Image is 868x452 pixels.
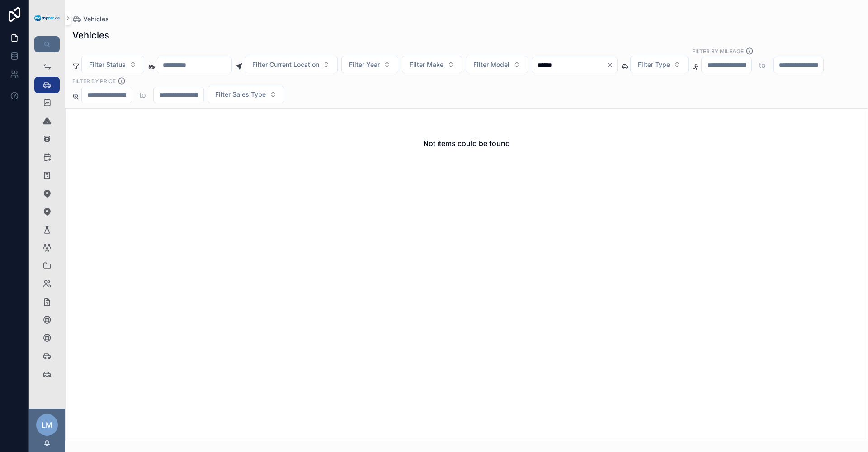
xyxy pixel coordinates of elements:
[341,56,398,73] button: Select Button
[638,60,670,69] span: Filter Type
[72,14,109,24] a: Vehicles
[34,15,60,22] img: App logo
[759,60,766,71] p: to
[630,56,689,73] button: Select Button
[606,61,617,69] button: Clear
[89,60,126,69] span: Filter Status
[42,419,52,430] span: LM
[215,90,266,99] span: Filter Sales Type
[466,56,528,73] button: Select Button
[72,29,109,42] h1: Vehicles
[83,14,109,24] span: Vehicles
[245,56,338,73] button: Select Button
[402,56,462,73] button: Select Button
[81,56,144,73] button: Select Button
[208,86,284,103] button: Select Button
[473,60,509,69] span: Filter Model
[29,52,65,394] div: scrollable content
[252,60,319,69] span: Filter Current Location
[72,77,116,85] label: FILTER BY PRICE
[423,138,510,149] h2: Not items could be found
[410,60,443,69] span: Filter Make
[692,47,744,55] label: Filter By Mileage
[349,60,380,69] span: Filter Year
[139,89,146,100] p: to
